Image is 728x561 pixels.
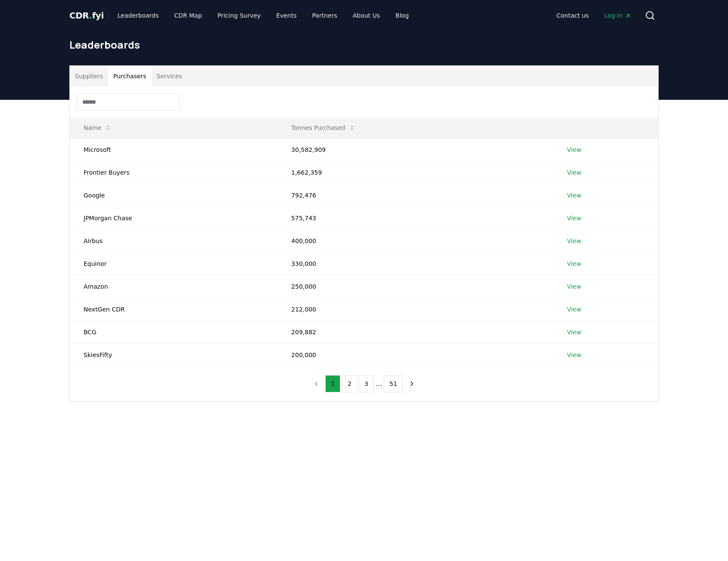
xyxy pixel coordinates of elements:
[376,379,382,389] li: ...
[389,8,416,23] a: Blog
[342,375,357,392] button: 2
[277,229,553,252] td: 400,000
[77,119,118,136] button: Name
[277,161,553,184] td: 1,662,359
[70,343,277,366] td: SkiesFifty
[277,207,553,229] td: 575,743
[550,8,638,23] nav: Main
[69,38,659,52] h1: Leaderboards
[325,375,340,392] button: 1
[277,275,553,298] td: 250,000
[567,168,581,177] a: View
[111,8,166,23] a: Leaderboards
[70,161,277,184] td: Frontier Buyers
[567,259,581,268] a: View
[89,10,92,21] span: .
[70,252,277,275] td: Equinor
[269,8,303,23] a: Events
[404,375,419,392] button: next page
[211,8,268,23] a: Pricing Survey
[597,8,638,23] a: Log in
[108,66,152,86] button: Purchasers
[567,214,581,222] a: View
[384,375,403,392] button: 51
[70,207,277,229] td: JPMorgan Chase
[305,8,344,23] a: Partners
[284,119,362,136] button: Tonnes Purchased
[567,351,581,359] a: View
[277,298,553,321] td: 212,000
[70,275,277,298] td: Amazon
[111,8,416,23] nav: Main
[604,11,631,20] span: Log in
[567,305,581,314] a: View
[70,298,277,321] td: NextGen CDR
[152,66,187,86] button: Services
[168,8,209,23] a: CDR Map
[70,66,108,86] button: Suppliers
[69,10,104,21] span: CDR fyi
[277,321,553,343] td: 209,882
[70,184,277,207] td: Google
[550,8,596,23] a: Contact us
[277,184,553,207] td: 792,476
[567,145,581,154] a: View
[346,8,387,23] a: About Us
[567,237,581,245] a: View
[69,9,104,22] a: CDR.fyi
[70,229,277,252] td: Airbus
[277,343,553,366] td: 200,000
[70,138,277,161] td: Microsoft
[277,252,553,275] td: 330,000
[277,138,553,161] td: 30,582,909
[70,321,277,343] td: BCG
[567,282,581,291] a: View
[567,191,581,200] a: View
[359,375,374,392] button: 3
[567,328,581,336] a: View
